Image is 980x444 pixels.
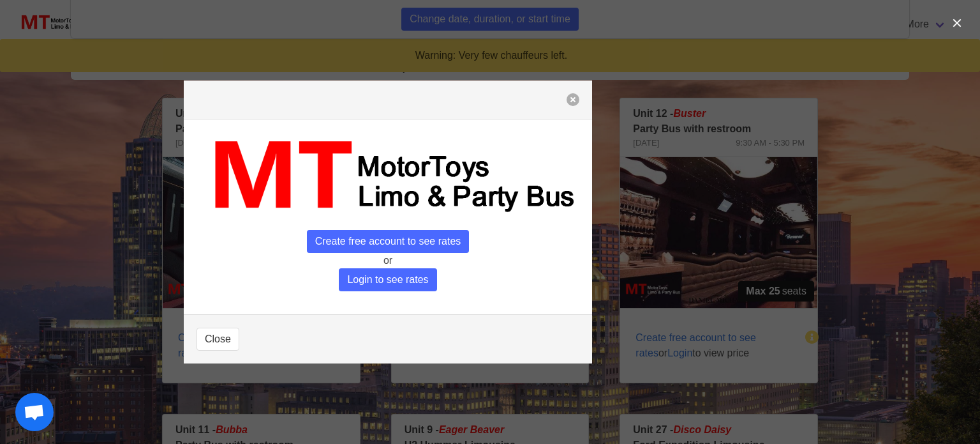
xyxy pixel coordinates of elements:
button: Close [197,328,239,351]
a: Open chat [15,393,54,431]
span: Close [205,332,231,347]
p: or [197,253,579,268]
span: Create free account to see rates [307,230,470,253]
img: MT_logo_name.png [197,132,579,220]
span: Login to see rates [339,268,436,291]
